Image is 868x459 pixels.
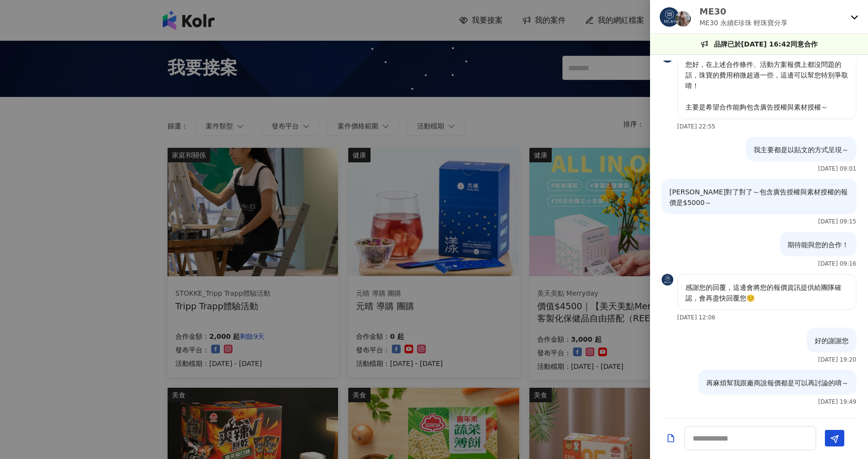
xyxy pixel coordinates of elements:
button: Add a file [666,430,676,447]
p: [DATE] 22:55 [677,123,715,130]
p: [DATE] 19:20 [818,356,856,363]
img: KOL Avatar [662,274,673,285]
p: [DATE] 09:01 [818,165,856,172]
p: 再麻煩幫我跟廠商說報價都是可以再討論的唷～ [706,378,849,388]
p: 感謝您的回覆，這邊會將您的報價資訊提供給團隊確認，會再盡快回覆您☺️ [685,282,848,303]
img: KOL Avatar [660,7,679,27]
p: 品牌已於[DATE] 16:42同意合作 [714,39,818,49]
p: ME30 永續E珍珠 輕珠寶分享 [699,17,788,28]
p: 好的謝謝您 [815,335,849,346]
p: [DATE] 09:16 [818,260,856,267]
p: ME30 [699,5,788,17]
p: 我主要都是以貼文的方式呈現～ [754,144,849,155]
button: Send [825,430,844,446]
img: KOL Avatar [675,11,691,27]
p: [DATE] 09:15 [818,218,856,225]
p: 期待能與您的合作！ [788,239,849,250]
p: [DATE] 19:49 [818,398,856,405]
p: [PERSON_NAME]對了對了～包含廣告授權與素材授權的報價是$5000～ [669,187,849,208]
p: [DATE] 12:06 [677,314,715,321]
p: 您好，在上述合作條件、活動方案報價上都沒問題的話，珠寶的費用稍微超過一些，這邊可以幫您特別爭取唷！ 主要是希望合作能夠包含廣告授權與素材授權～ [685,59,848,112]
